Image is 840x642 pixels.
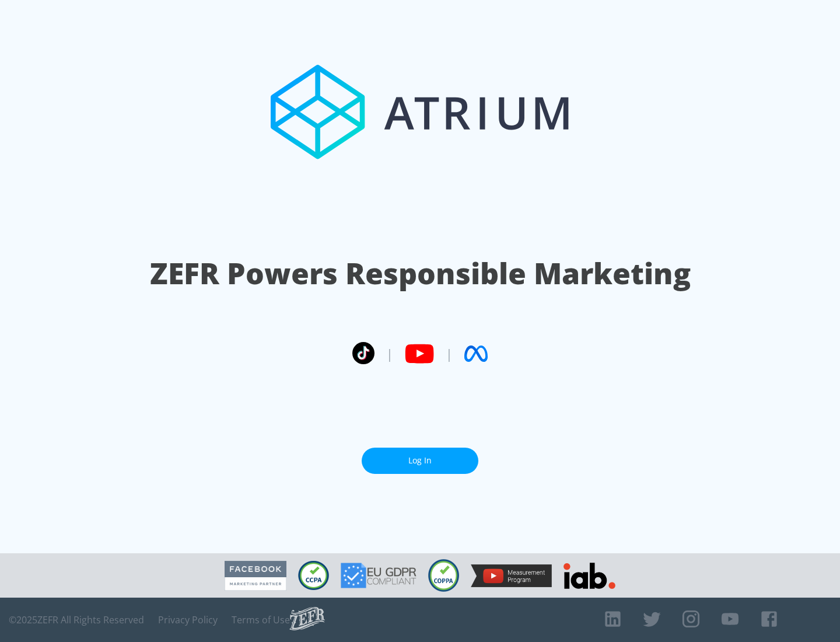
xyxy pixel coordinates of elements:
img: CCPA Compliant [298,561,329,590]
span: | [386,345,393,362]
img: Facebook Marketing Partner [225,561,286,591]
img: COPPA Compliant [428,559,459,592]
img: IAB [563,563,615,589]
a: Terms of Use [232,614,290,626]
img: YouTube Measurement Program [471,564,552,587]
img: GDPR Compliant [341,563,416,588]
a: Log In [362,448,478,474]
span: | [446,345,453,362]
span: © 2025 ZEFR All Rights Reserved [9,614,144,626]
a: Privacy Policy [158,614,218,626]
h1: ZEFR Powers Responsible Marketing [150,253,691,294]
